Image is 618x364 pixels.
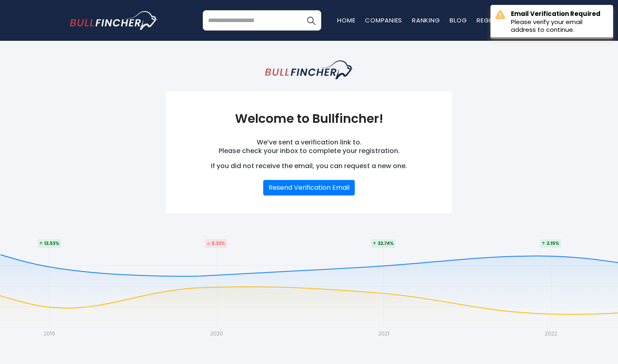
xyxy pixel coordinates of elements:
h3: Welcome to Bullfincher! [184,109,434,128]
button: Search [301,10,321,31]
a: Register [477,16,506,24]
a: Ranking [412,16,440,24]
p: If you did not receive the email, you can request a new one. [184,162,434,171]
div: Please verify your email address to continue. [511,10,608,34]
strong: Email Verification Required [511,9,600,18]
a: Go to homepage [70,11,158,30]
img: bullfincher logo [70,11,158,30]
a: Blog [450,16,467,24]
p: We’ve sent a verification link to . Please check your inbox to complete your registration. [184,138,434,155]
button: Resend Verification Email [263,180,355,195]
a: Companies [365,16,402,24]
a: Home [337,16,355,24]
